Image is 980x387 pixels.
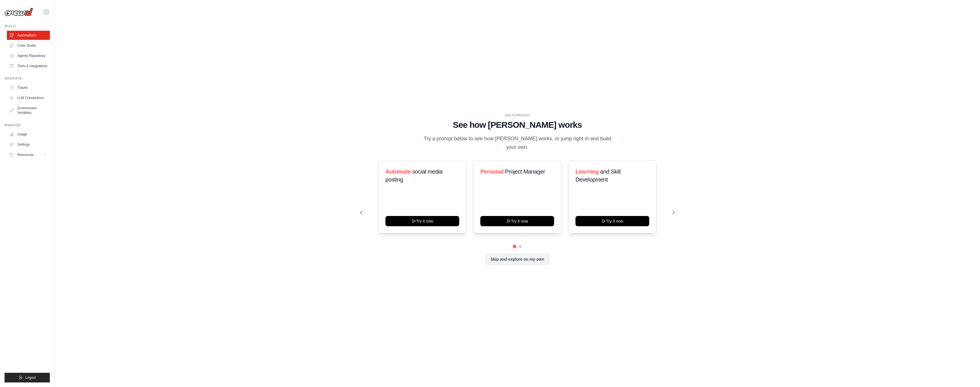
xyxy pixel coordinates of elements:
div: WALKTHROUGH [360,113,675,118]
span: Personal [480,168,503,175]
span: and Skill Development [575,168,620,183]
div: Build [5,24,50,28]
a: Traces [7,83,50,92]
h1: See how [PERSON_NAME] works [360,120,675,130]
a: Environment Variables [7,104,50,117]
a: Crew Studio [7,41,50,50]
span: Resources [17,153,34,157]
button: Try it now [575,216,649,226]
span: Learning [575,168,599,175]
button: Resources [7,150,50,159]
span: Project Manager [505,168,545,175]
button: Logout [5,373,50,382]
a: Automations [7,31,50,40]
button: Try it now [385,216,459,226]
a: Usage [7,130,50,139]
a: Settings [7,140,50,149]
img: Logo [5,8,33,16]
span: social media posting [385,168,443,183]
div: Operate [5,76,50,81]
a: LLM Connections [7,93,50,102]
a: Tools & Integrations [7,61,50,71]
span: Logout [25,375,36,380]
a: Agents Repository [7,51,50,60]
span: Automate [385,168,411,175]
p: Try a prompt below to see how [PERSON_NAME] works, or jump right in and build your own. [422,135,613,151]
div: Manage [5,123,50,127]
button: Skip and explore on my own [485,254,549,265]
button: Try it now [480,216,554,226]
